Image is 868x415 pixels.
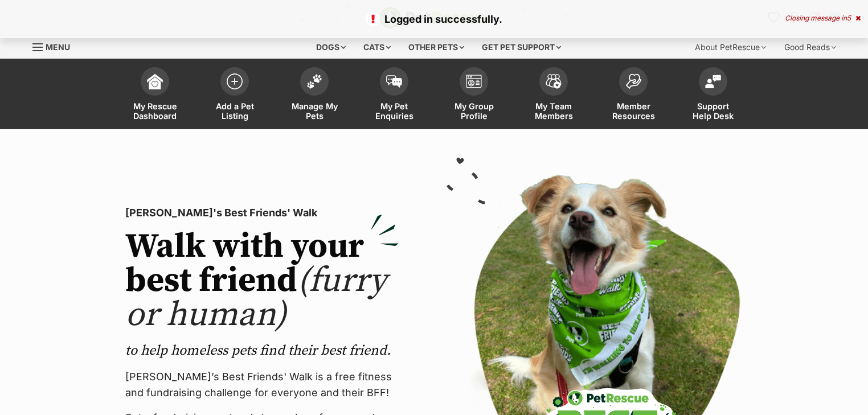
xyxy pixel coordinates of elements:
a: My Rescue Dashboard [115,61,195,129]
img: manage-my-pets-icon-02211641906a0b7f246fdf0571729dbe1e7629f14944591b6c1af311fb30b64b.svg [306,74,322,89]
span: My Group Profile [448,101,499,121]
span: Member Resources [608,101,659,121]
span: Support Help Desk [687,101,739,121]
span: My Team Members [528,101,579,121]
a: Manage My Pets [275,61,354,129]
div: Dogs [308,36,354,59]
span: My Rescue Dashboard [129,101,181,121]
span: Add a Pet Listing [209,101,260,121]
img: pet-enquiries-icon-7e3ad2cf08bfb03b45e93fb7055b45f3efa6380592205ae92323e6603595dc1f.svg [386,75,402,88]
img: dashboard-icon-eb2f2d2d3e046f16d808141f083e7271f6b2e854fb5c12c21221c1fb7104beca.svg [147,73,163,89]
img: group-profile-icon-3fa3cf56718a62981997c0bc7e787c4b2cf8bcc04b72c1350f741eb67cf2f40e.svg [466,75,482,88]
div: Cats [355,36,399,59]
div: About PetRescue [687,36,774,59]
p: [PERSON_NAME]’s Best Friends' Walk is a free fitness and fundraising challenge for everyone and t... [125,369,399,401]
span: Manage My Pets [289,101,340,121]
span: My Pet Enquiries [369,101,420,121]
img: add-pet-listing-icon-0afa8454b4691262ce3f59096e99ab1cd57d4a30225e0717b998d2c9b9846f56.svg [227,73,243,89]
a: Member Resources [593,61,673,129]
img: help-desk-icon-fdf02630f3aa405de69fd3d07c3f3aa587a6932b1a1747fa1d2bba05be0121f9.svg [705,75,721,88]
a: My Group Profile [434,61,514,129]
a: My Pet Enquiries [354,61,434,129]
p: [PERSON_NAME]'s Best Friends' Walk [125,205,399,221]
img: member-resources-icon-8e73f808a243e03378d46382f2149f9095a855e16c252ad45f914b54edf8863c.svg [625,73,641,89]
h2: Walk with your best friend [125,230,399,332]
img: team-members-icon-5396bd8760b3fe7c0b43da4ab00e1e3bb1a5d9ba89233759b79545d2d3fc5d0d.svg [546,74,562,89]
span: Menu [46,42,70,52]
a: Add a Pet Listing [195,61,275,129]
div: Other pets [400,36,472,59]
div: Get pet support [474,36,569,59]
p: to help homeless pets find their best friend. [125,342,399,360]
a: My Team Members [514,61,593,129]
a: Support Help Desk [673,61,753,129]
a: Menu [32,36,78,56]
div: Good Reads [776,36,844,59]
span: (furry or human) [125,260,387,336]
